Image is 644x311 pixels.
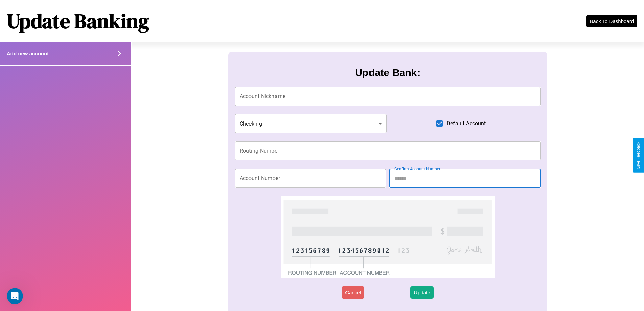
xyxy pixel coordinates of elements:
[342,286,364,299] button: Cancel
[7,7,149,35] h1: Update Banking
[235,114,387,133] div: Checking
[281,196,495,278] img: check
[394,166,440,172] label: Confirm Account Number
[7,51,49,57] h4: Add new account
[447,119,486,128] span: Default Account
[410,286,433,299] button: Update
[586,15,637,27] button: Back To Dashboard
[7,288,23,304] iframe: Intercom live chat
[636,142,641,169] div: Give Feedback
[355,67,420,79] h3: Update Bank:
